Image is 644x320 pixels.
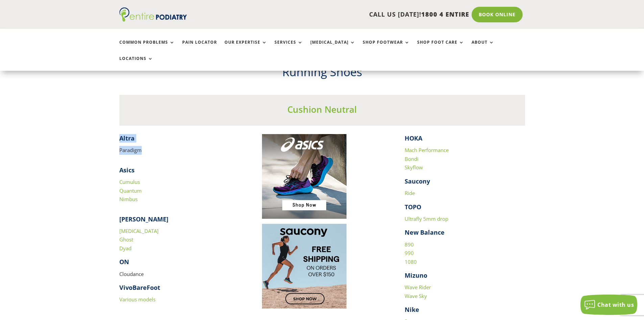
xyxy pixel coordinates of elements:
strong: [PERSON_NAME] [119,215,168,223]
a: About [472,40,494,55]
a: Book Online [472,7,523,22]
a: 890 [405,241,414,248]
a: Skyflow [405,164,423,171]
p: Paradigm [119,146,240,155]
a: Wave Rider [405,284,431,291]
span: 1800 4 ENTIRE [421,10,469,18]
strong: Mizuno [405,271,427,279]
h3: Cushion Neutral [119,103,525,119]
a: Common Problems [119,40,175,55]
a: 1080 [405,258,417,265]
strong: Nike [405,305,419,314]
a: Quantum [119,187,142,194]
a: [MEDICAL_DATA] [310,40,355,55]
a: Nimbus [119,196,138,202]
strong: New Balance [405,228,445,236]
img: Image to click to buy ASIC shoes online [262,134,347,219]
a: Shop Foot Care [417,40,464,55]
strong: ON [119,258,129,266]
img: logo (1) [119,7,187,22]
a: 990 [405,250,414,256]
a: Entire Podiatry [119,16,187,23]
strong: VivoBareFoot [119,283,160,292]
strong: Asics [119,166,135,174]
a: Ride [405,190,415,196]
strong: Altra [119,134,135,142]
a: Ghost [119,236,133,243]
a: [MEDICAL_DATA] [119,228,159,234]
a: Our Expertise [224,40,267,55]
a: Wave Sky [405,293,427,299]
a: Pain Locator [182,40,217,55]
a: Mach Performance [405,147,449,153]
strong: HOKA [405,134,422,142]
h2: Running Shoes [119,64,525,84]
p: Cloudance [119,270,240,284]
p: CALL US [DATE]! [213,10,469,19]
a: Locations [119,56,153,71]
a: Bondi [405,155,419,162]
a: Shop Footwear [363,40,410,55]
a: Cumulus [119,178,140,185]
h4: ​ [119,134,240,146]
strong: TOPO [405,203,421,211]
a: Various models [119,296,156,303]
a: Ultrafly 5mm drop [405,215,448,222]
a: Services [275,40,303,55]
strong: Saucony [405,177,430,185]
a: Dyad [119,245,132,252]
span: Chat with us [597,301,634,308]
button: Chat with us [580,295,637,315]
